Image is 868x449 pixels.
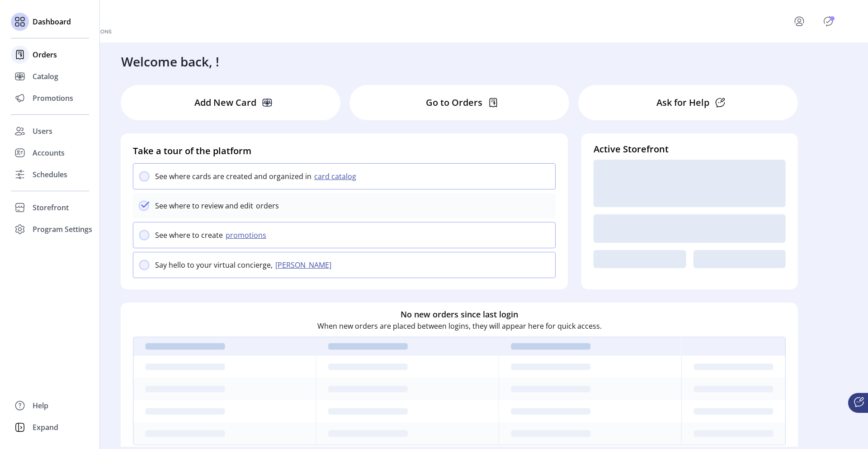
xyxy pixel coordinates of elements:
h4: Take a tour of the platform [133,144,556,158]
h4: Active Storefront [594,142,786,156]
span: Program Settings [33,224,92,235]
p: See where to create [155,230,223,241]
h3: Welcome back, ! [121,52,219,71]
button: menu [781,10,821,32]
p: When new orders are placed between logins, they will appear here for quick access. [317,321,602,331]
p: See where cards are created and organized in [155,171,311,182]
span: Promotions [33,93,73,104]
span: Users [33,126,52,137]
button: promotions [223,230,272,241]
p: Add New Card [194,96,256,109]
button: Publisher Panel [821,14,835,28]
p: orders [253,200,279,211]
span: Catalog [33,71,58,82]
span: Accounts [33,147,65,158]
button: card catalog [311,171,362,182]
h6: No new orders since last login [401,308,518,321]
span: Orders [33,49,57,60]
span: Expand [33,422,58,433]
p: Say hello to your virtual concierge, [155,260,273,270]
p: See where to review and edit [155,200,253,211]
span: Dashboard [33,16,71,27]
span: Schedules [33,169,67,180]
p: Go to Orders [426,96,482,109]
span: Storefront [33,202,69,213]
span: Help [33,400,48,411]
button: [PERSON_NAME] [273,260,337,270]
p: Ask for Help [656,96,709,109]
